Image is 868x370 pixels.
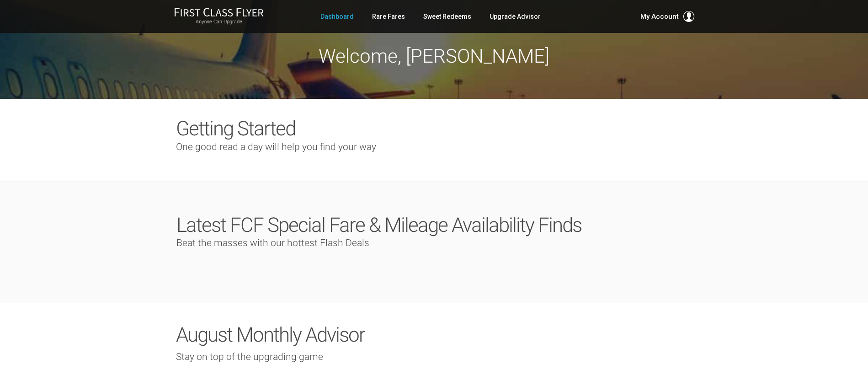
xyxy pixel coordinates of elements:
a: First Class FlyerAnyone Can Upgrade [174,7,264,26]
span: Latest FCF Special Fare & Mileage Availability Finds [176,213,581,237]
a: Rare Fares [372,8,405,25]
img: First Class Flyer [174,7,264,17]
span: Getting Started [176,117,295,140]
span: August Monthly Advisor [176,323,365,347]
span: My Account [640,11,679,22]
span: Welcome, [PERSON_NAME] [319,45,549,67]
small: Anyone Can Upgrade [174,19,264,25]
span: Stay on top of the upgrading game [176,351,323,362]
span: Beat the masses with our hottest Flash Deals [176,237,369,248]
a: Sweet Redeems [423,8,471,25]
span: One good read a day will help you find your way [176,141,376,152]
button: My Account [640,11,694,22]
a: Upgrade Advisor [490,8,541,25]
a: Dashboard [320,8,354,25]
